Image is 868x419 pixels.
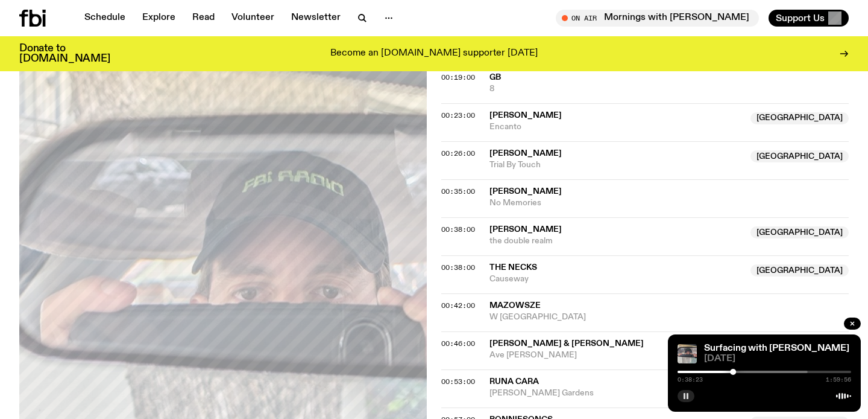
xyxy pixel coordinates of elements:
span: [GEOGRAPHIC_DATA] [750,264,849,277]
button: Support Us [769,10,849,27]
button: 00:26:00 [441,150,475,157]
span: 00:23:00 [441,110,475,120]
span: 00:19:00 [441,72,475,82]
button: On AirMornings with [PERSON_NAME] [556,10,759,27]
span: [GEOGRAPHIC_DATA] [750,150,849,162]
button: 00:35:00 [441,188,475,195]
span: 1:59:56 [826,377,851,383]
span: GB [489,73,501,82]
a: Schedule [77,10,133,27]
span: 0:38:23 [678,377,703,383]
span: The Necks [489,263,537,272]
a: Explore [135,10,183,27]
span: [PERSON_NAME] [489,225,562,234]
span: Mazowsze [489,301,541,310]
span: Runa Cara [489,377,539,386]
span: Ave [PERSON_NAME] [489,350,849,361]
span: 00:38:00 [441,225,475,234]
p: Become an [DOMAIN_NAME] supporter [DATE] [330,48,538,59]
span: No Memories [489,197,849,209]
a: Volunteer [224,10,281,27]
span: 00:35:00 [441,187,475,196]
span: [GEOGRAPHIC_DATA] [750,226,849,238]
span: Causeway [489,273,743,285]
a: Read [185,10,222,27]
button: 00:23:00 [441,112,475,119]
span: the double realm [489,235,743,247]
span: 00:26:00 [441,149,475,158]
button: 00:53:00 [441,379,475,385]
button: 00:42:00 [441,302,475,309]
span: Trial By Touch [489,159,743,171]
span: [PERSON_NAME] [489,187,562,196]
a: Surfacing with [PERSON_NAME] [704,344,849,353]
span: 00:38:00 [441,263,475,272]
span: 00:53:00 [441,377,475,386]
a: Newsletter [284,10,348,27]
span: [PERSON_NAME] [489,149,562,158]
button: 00:38:00 [441,226,475,233]
span: W [GEOGRAPHIC_DATA] [489,312,849,323]
span: 00:42:00 [441,301,475,310]
button: 00:19:00 [441,74,475,81]
span: 00:46:00 [441,339,475,348]
span: [DATE] [704,354,851,363]
button: 00:46:00 [441,341,475,347]
span: [GEOGRAPHIC_DATA] [750,112,849,124]
span: [PERSON_NAME] [489,111,562,120]
h3: Donate to [DOMAIN_NAME] [19,43,110,64]
button: 00:38:00 [441,264,475,271]
span: 8 [489,83,849,95]
span: [PERSON_NAME] Gardens [489,388,743,399]
span: [PERSON_NAME] & [PERSON_NAME] [489,339,644,348]
span: Support Us [776,13,825,24]
span: Encanto [489,121,743,133]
